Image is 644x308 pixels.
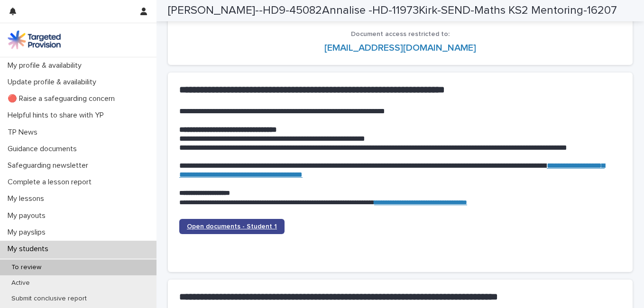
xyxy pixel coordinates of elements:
p: To review [4,263,49,272]
p: My payouts [4,211,53,220]
h2: [PERSON_NAME]--HD9-45082Annalise -HD-11973Kirk-SEND-Maths KS2 Mentoring-16207 [168,4,617,18]
p: Complete a lesson report [4,178,99,187]
p: Safeguarding newsletter [4,161,96,170]
a: Open documents - Student 1 [179,219,285,234]
p: My payslips [4,228,53,237]
p: Update profile & availability [4,78,104,87]
p: My lessons [4,194,52,203]
p: Guidance documents [4,145,84,154]
a: [EMAIL_ADDRESS][DOMAIN_NAME] [324,43,476,53]
p: 🔴 Raise a safeguarding concern [4,94,122,103]
p: Submit conclusive report [4,295,94,303]
span: Document access restricted to: [351,31,450,37]
span: Open documents - Student 1 [187,223,277,230]
p: My students [4,245,56,254]
img: M5nRWzHhSzIhMunXDL62 [8,30,61,49]
p: Active [4,279,37,287]
p: My profile & availability [4,61,89,70]
p: Helpful hints to share with YP [4,111,111,120]
p: TP News [4,128,45,137]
